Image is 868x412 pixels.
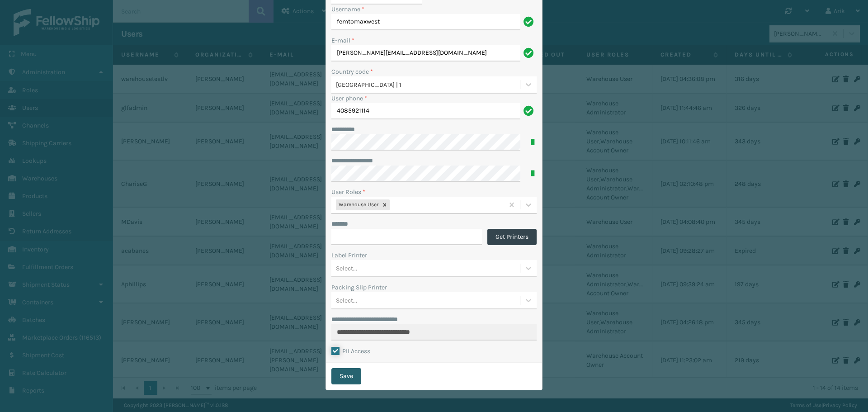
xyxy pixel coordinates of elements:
button: Save [331,368,361,384]
div: Warehouse User [336,199,380,210]
label: PII Access [331,347,370,355]
label: E-mail [331,36,354,45]
button: Get Printers [487,229,537,245]
div: Select... [336,264,357,273]
label: User Roles [331,187,365,197]
div: Select... [336,296,357,305]
label: Label Printer [331,251,367,260]
label: Username [331,5,364,14]
label: Packing Slip Printer [331,283,387,292]
label: User phone [331,94,367,103]
label: Country code [331,67,373,76]
div: [GEOGRAPHIC_DATA] | 1 [336,80,521,90]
